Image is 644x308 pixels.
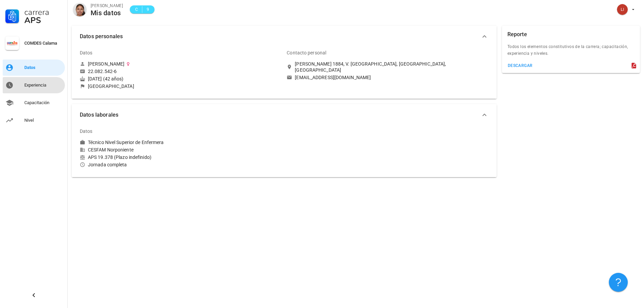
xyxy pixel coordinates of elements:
[80,154,281,160] div: APS 19.378 (Plazo indefinido)
[24,118,62,123] div: Nivel
[295,61,488,73] div: [PERSON_NAME] 1884, V. [GEOGRAPHIC_DATA], [GEOGRAPHIC_DATA], [GEOGRAPHIC_DATA]
[88,68,117,74] div: 22.082.542-6
[3,112,65,128] a: Nivel
[88,139,164,145] div: Técnico Nivel Superior de Enfermera
[80,76,281,82] div: [DATE] (42 años)
[80,45,93,61] div: Datos
[3,77,65,93] a: Experiencia
[502,43,640,61] div: Todos los elementos constitutivos de la carrera; capacitación, experiencia y niveles.
[3,95,65,111] a: Capacitación
[80,110,480,120] span: Datos laborales
[505,61,535,70] button: descargar
[91,9,123,17] div: Mis datos
[145,6,150,13] span: 9
[24,16,62,24] div: APS
[24,41,62,46] div: COMDES Calama
[72,104,497,126] button: Datos laborales
[287,74,488,80] a: [EMAIL_ADDRESS][DOMAIN_NAME]
[80,123,93,139] div: Datos
[88,61,124,67] div: [PERSON_NAME]
[295,74,371,80] div: [EMAIL_ADDRESS][DOMAIN_NAME]
[287,45,326,61] div: Contacto personal
[617,4,628,15] div: avatar
[80,162,281,168] div: Jornada completa
[88,83,134,89] div: [GEOGRAPHIC_DATA]
[134,6,139,13] span: C
[24,8,62,16] div: Carrera
[3,60,65,76] a: Datos
[507,63,533,68] div: descargar
[507,26,527,43] div: Reporte
[24,65,62,70] div: Datos
[24,100,62,105] div: Capacitación
[24,82,62,88] div: Experiencia
[72,26,497,47] button: Datos personales
[80,147,281,153] div: CESFAM Norponiente
[287,61,488,73] a: [PERSON_NAME] 1884, V. [GEOGRAPHIC_DATA], [GEOGRAPHIC_DATA], [GEOGRAPHIC_DATA]
[91,2,123,9] div: [PERSON_NAME]
[80,32,480,41] span: Datos personales
[73,3,87,16] div: avatar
